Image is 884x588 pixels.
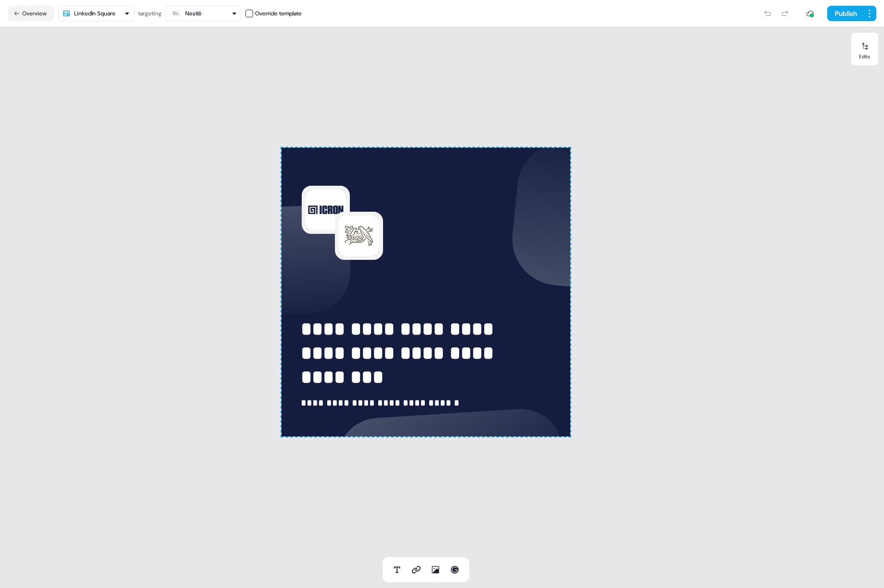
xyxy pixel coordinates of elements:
[851,38,878,60] button: Edits
[255,9,302,18] div: Override template
[166,6,242,21] button: Nestlé
[138,9,162,18] div: targeting
[827,6,863,21] button: Publish
[8,6,54,21] button: Overview
[185,9,202,18] div: Nestlé
[74,9,115,18] div: LinkedIn Square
